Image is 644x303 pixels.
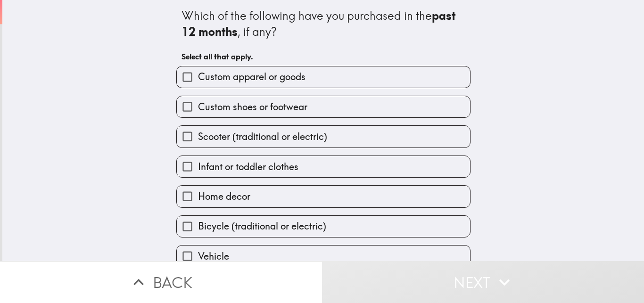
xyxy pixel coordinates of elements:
[182,8,465,40] div: Which of the following have you purchased in the , if any?
[177,126,470,147] button: Scooter (traditional or electric)
[177,156,470,177] button: Infant or toddler clothes
[182,51,465,62] h6: Select all that apply.
[198,160,298,173] span: Infant or toddler clothes
[198,220,326,233] span: Bicycle (traditional or electric)
[182,8,458,39] b: past 12 months
[177,186,470,207] button: Home decor
[177,96,470,117] button: Custom shoes or footwear
[198,70,305,83] span: Custom apparel or goods
[177,246,470,267] button: Vehicle
[177,216,470,237] button: Bicycle (traditional or electric)
[198,190,250,203] span: Home decor
[198,250,229,263] span: Vehicle
[177,66,470,88] button: Custom apparel or goods
[198,130,327,143] span: Scooter (traditional or electric)
[322,261,644,303] button: Next
[198,100,307,114] span: Custom shoes or footwear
